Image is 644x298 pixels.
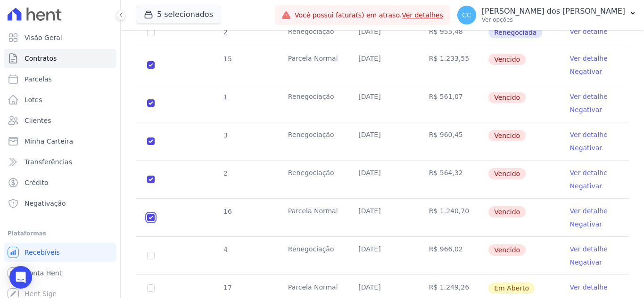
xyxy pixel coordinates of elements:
a: Recebíveis [4,243,116,262]
span: 1 [223,93,228,101]
span: Conta Hent [25,268,62,278]
span: 2 [223,169,228,177]
a: Negativar [570,258,603,266]
button: 5 selecionados [136,6,221,24]
span: Vencido [488,54,526,65]
span: Vencido [488,244,526,256]
a: Negativar [570,106,603,113]
a: Negativar [570,182,603,190]
a: Ver detalhe [570,130,608,139]
a: Transferências [4,153,116,171]
a: Clientes [4,111,116,130]
span: Lotes [25,95,42,105]
td: [DATE] [347,19,417,46]
a: Lotes [4,90,116,109]
td: Parcela Normal [277,46,347,84]
input: default [147,61,155,69]
a: Conta Hent [4,264,116,282]
span: 2 [223,28,228,36]
td: Parcela Normal [277,199,347,236]
td: [DATE] [347,122,417,160]
td: R$ 966,02 [418,237,488,274]
span: Vencido [488,168,526,179]
span: 3 [223,131,228,139]
td: Renegociação [277,237,347,274]
a: Crédito [4,173,116,192]
td: R$ 561,07 [418,84,488,122]
input: default [147,99,155,107]
td: [DATE] [347,199,417,236]
a: Negativar [570,144,603,152]
span: 16 [223,208,232,215]
td: [DATE] [347,161,417,198]
a: Negativar [570,68,603,75]
a: Ver detalhe [570,54,608,63]
span: 17 [223,284,232,291]
span: Parcelas [25,74,52,84]
span: Em Aberto [488,282,535,294]
a: Ver detalhe [570,92,608,101]
a: Ver detalhe [570,27,608,36]
span: CC [462,12,471,18]
td: [DATE] [347,84,417,122]
span: Minha Carteira [25,137,73,146]
span: Contratos [25,54,57,63]
span: Clientes [25,116,51,125]
a: Ver detalhe [570,282,608,292]
a: Visão Geral [4,28,116,47]
td: Renegociação [277,161,347,198]
input: default [147,176,155,183]
div: Plataformas [8,228,113,239]
p: [PERSON_NAME] dos [PERSON_NAME] [482,7,625,16]
a: Ver detalhe [570,168,608,177]
span: Recebíveis [25,248,60,257]
td: R$ 960,45 [418,122,488,160]
a: Ver detalhes [402,11,443,19]
td: R$ 564,32 [418,161,488,198]
span: Visão Geral [25,33,62,42]
input: default [147,284,155,292]
a: Contratos [4,49,116,68]
span: Você possui fatura(s) em atraso. [295,10,443,20]
p: Ver opções [482,16,625,24]
td: [DATE] [347,237,417,274]
span: Vencido [488,92,526,103]
td: Renegociação [277,19,347,46]
td: R$ 1.233,55 [418,46,488,84]
a: Ver detalhe [570,244,608,254]
span: Transferências [25,157,72,167]
a: Negativar [570,220,603,228]
span: Negativação [25,199,66,208]
span: Renegociada [488,27,542,38]
span: Crédito [25,178,49,187]
span: Vencido [488,206,526,217]
a: Negativação [4,194,116,213]
td: Renegociação [277,122,347,160]
a: Parcelas [4,70,116,89]
span: 4 [223,246,228,253]
td: [DATE] [347,46,417,84]
button: CC [PERSON_NAME] dos [PERSON_NAME] Ver opções [450,2,644,28]
input: default [147,252,155,259]
td: Renegociação [277,84,347,122]
input: default [147,137,155,145]
span: 15 [223,55,232,63]
a: Minha Carteira [4,132,116,151]
input: Só é possível selecionar pagamentos em aberto [147,29,155,36]
div: Open Intercom Messenger [9,266,32,289]
span: Vencido [488,130,526,141]
td: R$ 955,48 [418,19,488,46]
td: R$ 1.240,70 [418,199,488,236]
a: Ver detalhe [570,206,608,216]
input: default [147,214,155,221]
